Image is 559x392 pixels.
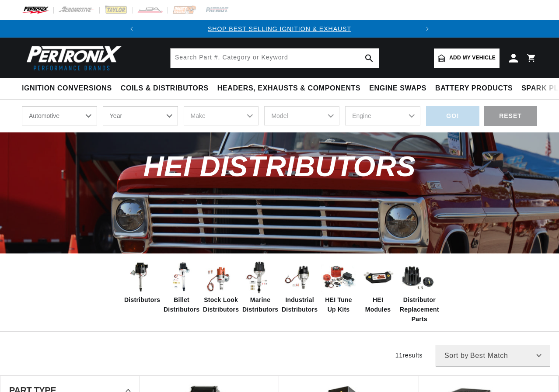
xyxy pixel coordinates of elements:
[282,260,317,315] a: Industrial Distributors Industrial Distributors
[360,49,379,68] button: search button
[395,352,423,359] span: 11 results
[321,260,356,295] img: HEI Tune Up Kits
[360,260,395,315] a: HEI Modules HEI Modules
[484,106,537,126] div: RESET
[213,78,365,99] summary: Headers, Exhausts & Components
[242,295,278,315] span: Marine Distributors
[419,20,436,38] button: Translation missing: en.sections.announcements.next_announcement
[121,84,209,93] span: Coils & Distributors
[208,25,351,32] a: SHOP BEST SELLING IGNITION & EXHAUST
[369,84,426,93] span: Engine Swaps
[444,352,468,359] span: Sort by
[242,260,277,315] a: Marine Distributors Marine Distributors
[124,295,160,305] span: Distributors
[217,84,360,93] span: Headers, Exhausts & Components
[434,49,500,68] a: Add my vehicle
[203,295,239,315] span: Stock Look Distributors
[360,295,395,315] span: HEI Modules
[140,24,419,34] div: 1 of 2
[360,260,395,295] img: HEI Modules
[123,20,140,38] button: Translation missing: en.sections.announcements.previous_announcement
[171,49,379,68] input: Search Part #, Category or Keyword
[365,78,431,99] summary: Engine Swaps
[400,260,435,295] img: Distributor Replacement Parts
[22,84,112,93] span: Ignition Conversions
[400,260,435,324] a: Distributor Replacement Parts Distributor Replacement Parts
[124,260,159,295] img: Distributors
[203,260,238,315] a: Stock Look Distributors Stock Look Distributors
[436,345,550,367] select: Sort by
[184,106,259,125] select: Make
[345,106,420,125] select: Engine
[264,106,339,125] select: Model
[431,78,517,99] summary: Battery Products
[140,24,419,34] div: Announcement
[124,260,159,305] a: Distributors Distributors
[143,150,416,182] span: HEI Distributors
[22,106,97,125] select: Ride Type
[282,295,318,315] span: Industrial Distributors
[449,54,496,62] span: Add my vehicle
[242,260,277,295] img: Marine Distributors
[164,260,199,295] img: Billet Distributors
[400,295,439,324] span: Distributor Replacement Parts
[22,78,116,99] summary: Ignition Conversions
[116,78,213,99] summary: Coils & Distributors
[321,260,356,315] a: HEI Tune Up Kits HEI Tune Up Kits
[22,43,122,73] img: Pertronix
[103,106,178,125] select: Year
[164,295,199,315] span: Billet Distributors
[435,84,513,93] span: Battery Products
[321,295,356,315] span: HEI Tune Up Kits
[282,260,317,295] img: Industrial Distributors
[203,260,238,295] img: Stock Look Distributors
[164,260,199,315] a: Billet Distributors Billet Distributors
